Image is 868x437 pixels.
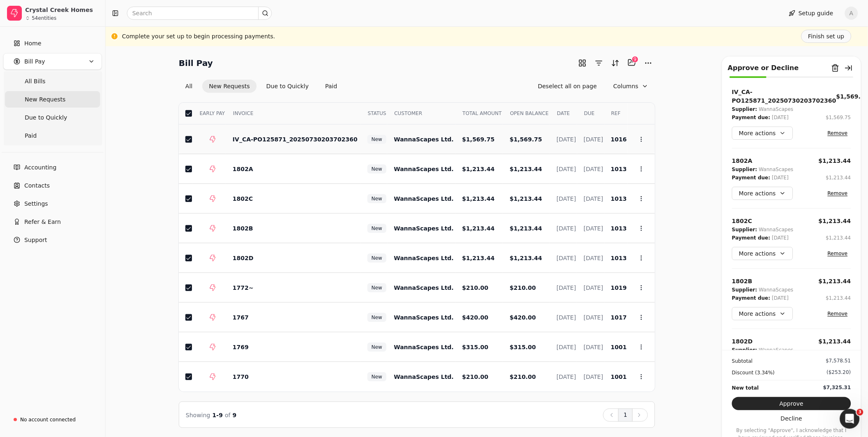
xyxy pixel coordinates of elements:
[759,165,793,174] div: WannaScapes
[732,357,753,365] div: Subtotal
[584,344,603,350] span: [DATE]
[772,174,789,182] div: [DATE]
[25,77,45,86] span: All Bills
[233,344,249,350] span: 1769
[611,136,627,143] span: 1016
[826,114,851,121] div: $1,569.75
[213,412,223,418] span: 1 - 9
[732,346,757,354] div: Supplier:
[611,374,627,380] span: 1001
[372,373,382,381] span: New
[826,234,851,242] button: $1,213.44
[3,159,102,176] a: Accounting
[462,374,489,380] span: $210.00
[462,255,495,261] span: $1,213.44
[557,374,576,380] span: [DATE]
[827,369,851,376] div: ($253.20)
[772,234,789,242] div: [DATE]
[462,314,489,321] span: $420.00
[25,113,67,122] span: Due to Quickly
[394,284,454,291] span: WannaScapes Ltd.
[5,109,100,126] a: Due to Quickly
[233,110,253,117] span: INVOICE
[584,374,603,380] span: [DATE]
[732,165,757,174] div: Supplier:
[24,181,50,190] span: Contacts
[25,132,37,140] span: Paid
[826,174,851,182] button: $1,213.44
[24,200,48,208] span: Settings
[394,166,454,172] span: WannaScapes Ltd.
[824,188,851,198] button: Remove
[233,225,253,232] span: 1802B
[200,110,225,117] span: EARLY PAY
[5,73,100,89] a: All Bills
[584,195,603,202] span: [DATE]
[826,294,851,302] div: $1,213.44
[557,166,576,172] span: [DATE]
[732,247,793,260] button: More actions
[24,57,45,66] span: Bill Pay
[510,284,536,291] span: $210.00
[759,346,793,354] div: WannaScapes
[772,113,789,122] div: [DATE]
[823,384,851,391] div: $7,325.31
[732,234,770,242] div: Payment due:
[233,166,253,172] span: 1802A
[557,314,576,321] span: [DATE]
[732,127,793,140] button: More actions
[819,277,851,286] button: $1,213.44
[394,136,454,143] span: WannaScapes Ltd.
[510,344,536,350] span: $315.00
[826,113,851,122] button: $1,569.75
[3,53,102,70] button: Bill Pay
[233,284,254,291] span: 1772~
[732,397,851,410] button: Approve
[233,195,253,202] span: 1802C
[819,217,851,226] button: $1,213.44
[732,217,752,226] div: 1802C
[372,254,382,262] span: New
[510,195,542,202] span: $1,213.44
[510,314,536,321] span: $420.00
[372,284,382,291] span: New
[732,88,836,105] div: IV_CA-PO125871_20250730203702360
[819,337,851,346] button: $1,213.44
[32,16,56,21] div: 54 entities
[394,110,422,117] span: CUSTOMER
[24,236,47,244] span: Support
[824,309,851,319] button: Remove
[759,226,793,234] div: WannaScapes
[372,225,382,232] span: New
[557,255,576,261] span: [DATE]
[372,195,382,202] span: New
[319,80,344,93] button: Paid
[732,384,759,392] div: New total
[584,110,595,117] span: DUE
[557,284,576,291] span: [DATE]
[394,225,454,232] span: WannaScapes Ltd.
[732,226,757,234] div: Supplier:
[584,314,603,321] span: [DATE]
[728,63,799,73] div: Approve or Decline
[179,80,344,93] div: Invoice filter options
[3,232,102,248] button: Support
[611,110,621,117] span: REF
[826,357,851,364] div: $7,578.51
[3,177,102,194] a: Contacts
[584,225,603,232] span: [DATE]
[510,110,549,117] span: OPEN BALANCE
[462,344,489,350] span: $315.00
[609,56,622,70] button: Sort
[3,35,102,52] a: Home
[845,7,858,20] button: A
[732,369,775,377] div: Discount (3.34%)
[25,95,66,104] span: New Requests
[732,307,793,320] button: More actions
[3,412,102,427] a: No account connected
[611,225,627,232] span: 1013
[462,136,495,143] span: $1,569.75
[584,284,603,291] span: [DATE]
[557,195,576,202] span: [DATE]
[732,286,757,294] div: Supplier:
